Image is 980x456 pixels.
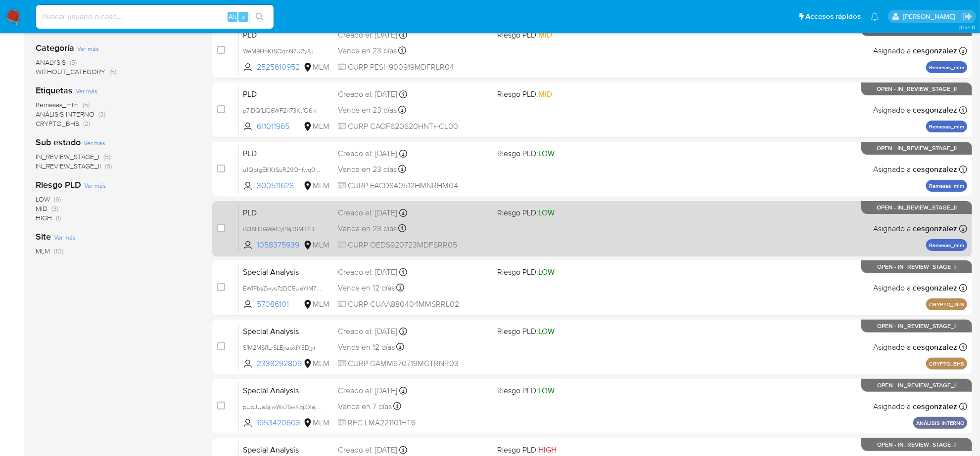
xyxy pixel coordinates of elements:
a: Notificaciones [871,12,879,21]
button: search-icon [249,10,270,24]
span: Accesos rápidos [805,11,861,22]
span: s [242,12,245,21]
input: Buscar usuario o caso... [36,10,274,23]
a: Salir [962,11,973,22]
span: 3.154.0 [959,23,975,31]
span: Alt [229,12,236,21]
p: cesar.gonzalez@mercadolibre.com.mx [903,12,959,21]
